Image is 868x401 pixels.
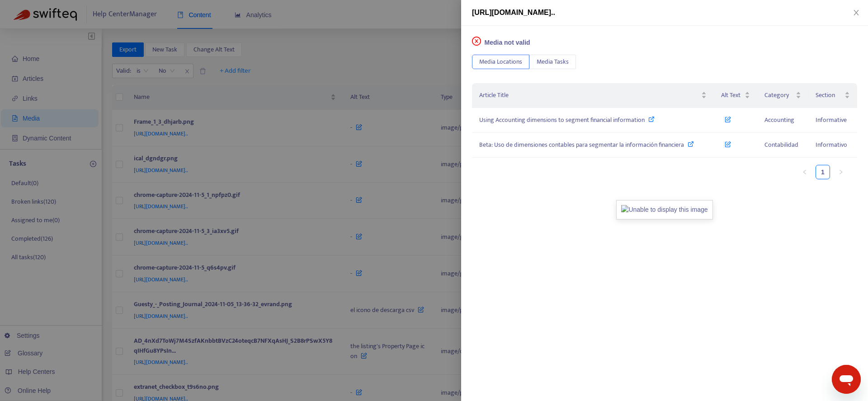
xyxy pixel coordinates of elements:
[721,90,743,100] span: Alt Text
[479,140,684,150] span: Beta: Uso de dimensiones contables para segmentar la información financiera
[472,37,481,46] span: close-circle
[757,83,808,108] th: Category
[853,9,860,16] span: close
[832,365,861,394] iframe: Button to launch messaging window
[472,9,555,16] span: [URL][DOMAIN_NAME]..
[816,165,830,179] a: 1
[479,57,522,67] span: Media Locations
[834,165,848,179] button: right
[850,9,863,17] button: Close
[797,165,812,179] li: Previous Page
[714,83,757,108] th: Alt Text
[479,115,645,125] span: Using Accounting dimensions to segment financial information
[529,55,576,69] button: Media Tasks
[764,140,798,150] span: Contabilidad
[764,90,794,100] span: Category
[616,200,712,219] img: Unable to display this image
[838,169,844,175] span: right
[802,169,807,175] span: left
[472,55,529,69] button: Media Locations
[816,165,830,179] li: 1
[816,90,843,100] span: Section
[472,83,714,108] th: Article Title
[808,83,857,108] th: Section
[485,39,530,46] span: Media not valid
[797,165,812,179] button: left
[816,115,847,125] span: Informative
[537,57,569,67] span: Media Tasks
[816,140,847,150] span: Informativo
[834,165,848,179] li: Next Page
[479,90,699,100] span: Article Title
[764,115,794,125] span: Accounting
